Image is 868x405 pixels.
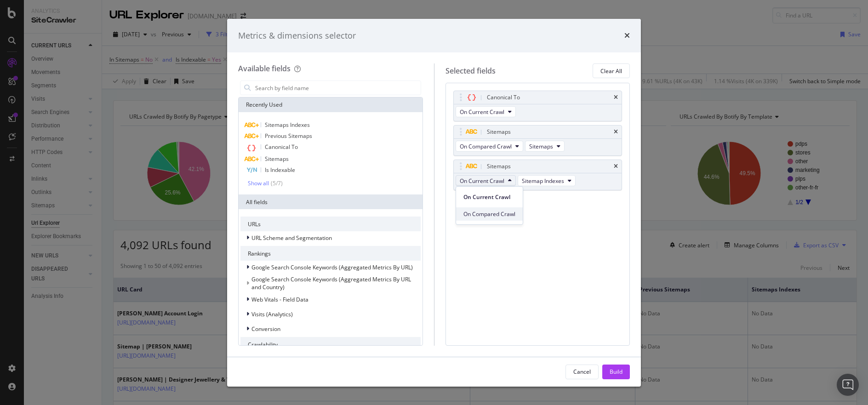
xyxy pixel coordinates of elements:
[600,67,622,75] div: Clear All
[265,155,289,163] span: Sitemaps
[487,127,511,137] div: Sitemaps
[460,108,504,116] span: On Current Crawl
[525,141,565,152] button: Sitemaps
[265,166,295,174] span: Is Indexable
[453,160,622,190] div: SitemapstimesOn Current CrawlSitemap Indexes
[624,30,630,42] div: times
[614,129,618,135] div: times
[460,177,504,185] span: On Current Crawl
[251,310,293,318] span: Visits (Analytics)
[265,132,312,140] span: Previous Sitemaps
[251,275,411,291] span: Google Search Console Keywords (Aggregated Metrics By URL and Country)
[453,91,622,121] div: Canonical TotimesOn Current Crawl
[240,217,421,231] div: URLs
[251,263,413,271] span: Google Search Console Keywords (Aggregated Metrics By URL)
[239,194,423,209] div: All fields
[248,180,269,187] div: Show all
[614,164,618,169] div: times
[265,143,298,151] span: Canonical To
[240,275,421,291] div: This group is disabled
[529,143,553,150] span: Sitemaps
[573,368,591,376] div: Cancel
[240,246,421,261] div: Rankings
[518,175,576,186] button: Sitemap Indexes
[239,97,423,112] div: Recently Used
[460,143,512,150] span: On Compared Crawl
[254,81,421,95] input: Search by field name
[614,95,618,100] div: times
[265,121,310,129] span: Sitemaps Indexes
[445,66,496,76] div: Selected fields
[227,19,641,387] div: modal
[251,325,280,333] span: Conversion
[453,125,622,156] div: SitemapstimesOn Compared CrawlSitemaps
[269,179,283,187] div: ( 5 / 7 )
[463,193,515,201] span: On Current Crawl
[522,177,564,185] span: Sitemap Indexes
[602,365,630,379] button: Build
[238,30,356,42] div: Metrics & dimensions selector
[487,162,511,171] div: Sitemaps
[565,365,599,379] button: Cancel
[251,234,332,242] span: URL Scheme and Segmentation
[487,93,520,102] div: Canonical To
[238,63,291,74] div: Available fields
[456,141,523,152] button: On Compared Crawl
[456,106,516,117] button: On Current Crawl
[240,337,421,352] div: Crawlability
[593,63,630,78] button: Clear All
[837,374,859,396] div: Open Intercom Messenger
[463,210,515,218] span: On Compared Crawl
[610,368,622,376] div: Build
[456,175,516,186] button: On Current Crawl
[251,296,308,303] span: Web Vitals - Field Data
